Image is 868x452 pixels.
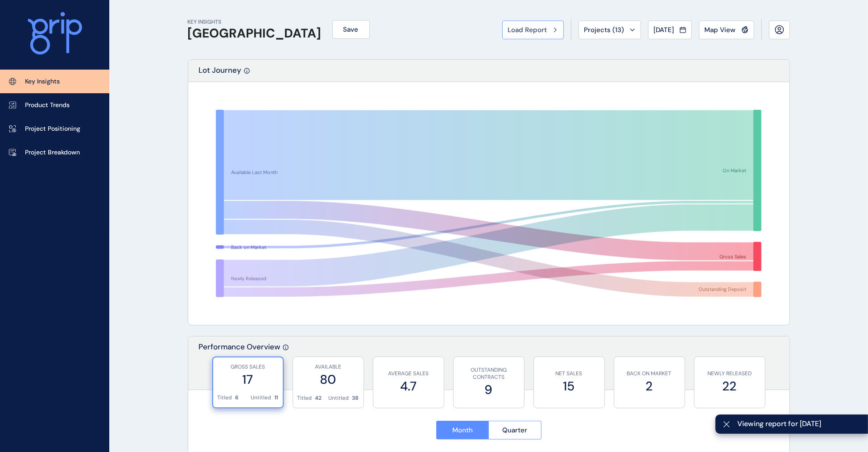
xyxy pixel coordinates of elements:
label: 9 [458,381,520,398]
label: 4.7 [378,377,439,395]
p: Lot Journey [199,65,242,82]
p: Untitled [251,394,272,402]
label: 15 [538,377,600,395]
button: Quarter [488,421,541,440]
p: 38 [352,394,359,402]
p: Project Positioning [25,124,80,133]
p: 11 [275,394,278,402]
span: [DATE] [654,25,674,34]
p: Titled [298,394,312,402]
button: Map View [699,21,754,39]
button: Load Report [502,21,564,39]
span: Quarter [502,426,527,435]
p: GROSS SALES [218,363,278,371]
p: Untitled [329,394,349,402]
button: Month [436,421,489,440]
p: Titled [218,394,232,402]
p: OUTSTANDING CONTRACTS [458,366,520,382]
span: Viewing report for [DATE] [737,419,861,429]
span: Map View [705,25,736,34]
p: Project Breakdown [25,148,80,157]
h1: [GEOGRAPHIC_DATA] [188,26,322,41]
p: Performance Overview [199,342,281,390]
span: Month [452,426,473,435]
label: 80 [298,371,359,388]
span: Save [343,25,359,34]
label: 22 [699,377,761,395]
p: NET SALES [538,370,600,377]
p: Key Insights [25,77,60,86]
label: 17 [218,371,278,388]
p: Product Trends [25,101,70,110]
span: Load Report [508,25,547,34]
p: NEWLY RELEASED [699,370,761,377]
p: 42 [315,394,322,402]
button: Save [332,20,370,39]
p: 6 [236,394,239,402]
p: AVAILABLE [298,363,359,371]
label: 2 [619,377,680,395]
p: AVERAGE SALES [378,370,439,377]
span: Projects ( 13 ) [584,25,624,34]
p: BACK ON MARKET [619,370,680,377]
p: KEY INSIGHTS [188,18,322,26]
button: Projects (13) [579,21,641,39]
button: [DATE] [648,21,692,39]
